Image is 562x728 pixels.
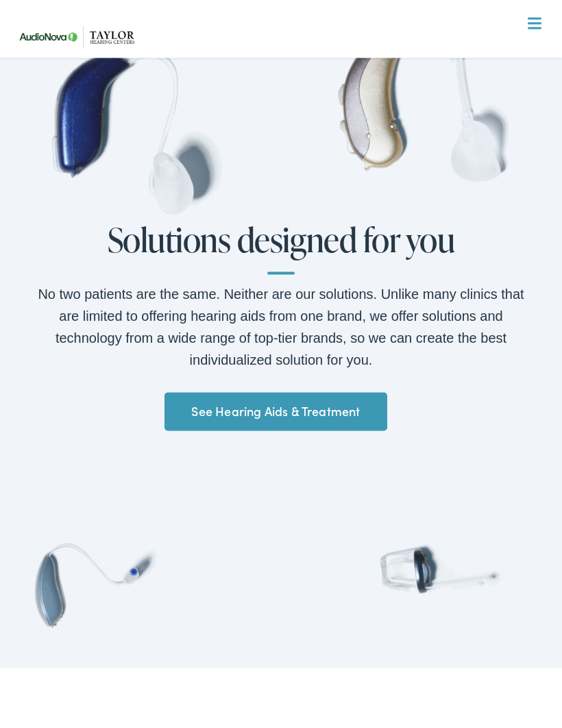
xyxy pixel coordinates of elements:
img: Modern digital hearing aid device showcasing sleek design, emphasizing advanced auditory technology. [380,544,503,595]
img: Hearing aid used by Next Level Hearing in North Carolina. [338,14,511,182]
h2: Solutions designed for you [34,221,528,275]
div: No two patients are the same. Neither are our solutions. Unlike many clinics that are limited to ... [34,283,528,371]
img: Hearing aid used by Next Level Hearing in Delaware. [34,543,158,629]
a: See Hearing Aids & Treatment [164,393,387,431]
img: Modern digital hearing aid device showcasing sleek design, emphasizing advanced auditory technology. [51,48,224,216]
a: What We Offer [21,55,550,97]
